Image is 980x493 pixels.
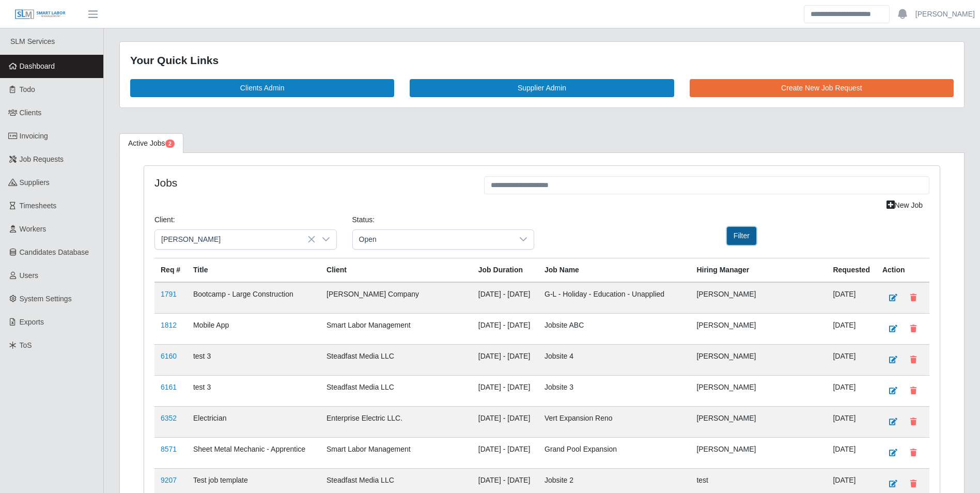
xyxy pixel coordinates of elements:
[410,79,674,97] a: Supplier Admin
[804,5,890,23] input: Search
[472,437,538,468] td: [DATE] - [DATE]
[876,258,929,282] th: Action
[187,282,320,314] td: Bootcamp - Large Construction
[690,79,954,97] a: Create New Job Request
[187,437,320,468] td: Sheet Metal Mechanic - Apprentice
[161,445,177,453] a: 8571
[472,258,538,282] th: Job Duration
[538,437,690,468] td: Grand Pool Expansion
[690,258,827,282] th: Hiring Manager
[472,313,538,344] td: [DATE] - [DATE]
[827,313,876,344] td: [DATE]
[538,258,690,282] th: Job Name
[320,406,472,437] td: Enterprise Electric LLC.
[161,414,177,422] a: 6352
[827,375,876,406] td: [DATE]
[827,258,876,282] th: Requested
[20,295,72,303] span: System Settings
[320,282,472,314] td: [PERSON_NAME] Company
[320,258,472,282] th: Client
[20,155,64,163] span: Job Requests
[130,52,954,69] div: Your Quick Links
[161,352,177,360] a: 6160
[20,109,42,117] span: Clients
[320,437,472,468] td: Smart Labor Management
[20,178,50,187] span: Suppliers
[538,282,690,314] td: G-L - Holiday - Education - Unapplied
[538,344,690,375] td: Jobsite 4
[187,406,320,437] td: Electrician
[538,375,690,406] td: Jobsite 3
[154,258,187,282] th: Req #
[10,37,55,45] span: SLM Services
[14,9,66,20] img: SLM Logo
[690,375,827,406] td: [PERSON_NAME]
[154,214,175,225] label: Client:
[690,313,827,344] td: [PERSON_NAME]
[20,132,48,140] span: Invoicing
[880,196,929,214] a: New Job
[187,375,320,406] td: test 3
[154,176,469,189] h4: Jobs
[155,230,316,249] span: CS Erickson
[320,344,472,375] td: Steadfast Media LLC
[161,476,177,484] a: 9207
[538,406,690,437] td: Vert Expansion Reno
[727,227,756,245] button: Filter
[538,313,690,344] td: Jobsite ABC
[20,341,32,349] span: ToS
[827,282,876,314] td: [DATE]
[20,318,44,326] span: Exports
[353,230,514,249] span: Open
[690,406,827,437] td: [PERSON_NAME]
[20,85,35,94] span: Todo
[472,406,538,437] td: [DATE] - [DATE]
[472,344,538,375] td: [DATE] - [DATE]
[472,282,538,314] td: [DATE] - [DATE]
[827,437,876,468] td: [DATE]
[472,375,538,406] td: [DATE] - [DATE]
[827,406,876,437] td: [DATE]
[187,313,320,344] td: Mobile App
[130,79,394,97] a: Clients Admin
[827,344,876,375] td: [DATE]
[20,62,55,70] span: Dashboard
[690,344,827,375] td: [PERSON_NAME]
[187,344,320,375] td: test 3
[352,214,375,225] label: Status:
[161,383,177,391] a: 6161
[20,248,89,256] span: Candidates Database
[320,313,472,344] td: Smart Labor Management
[690,282,827,314] td: [PERSON_NAME]
[20,271,39,280] span: Users
[119,133,183,153] a: Active Jobs
[165,140,175,148] span: Pending Jobs
[20,202,57,210] span: Timesheets
[690,437,827,468] td: [PERSON_NAME]
[915,9,975,20] a: [PERSON_NAME]
[161,321,177,329] a: 1812
[161,290,177,298] a: 1791
[320,375,472,406] td: Steadfast Media LLC
[187,258,320,282] th: Title
[20,225,46,233] span: Workers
